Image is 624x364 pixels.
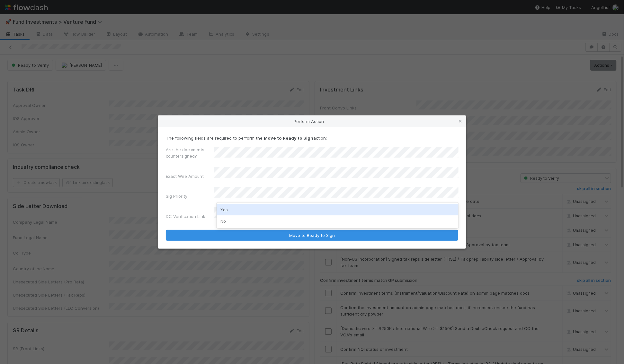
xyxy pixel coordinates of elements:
div: Perform Action [158,116,466,127]
p: The following fields are required to perform the action: [166,135,458,141]
label: Sig Priority [166,193,187,199]
button: Move to Ready to Sign [166,230,458,241]
label: DC Verification Link [166,213,205,220]
div: No [217,215,459,227]
strong: Move to Ready to Sign [264,135,313,141]
label: Exact Wire Amount [166,173,204,179]
label: Are the documents countersigned? [166,146,214,159]
div: Yes [217,204,459,215]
